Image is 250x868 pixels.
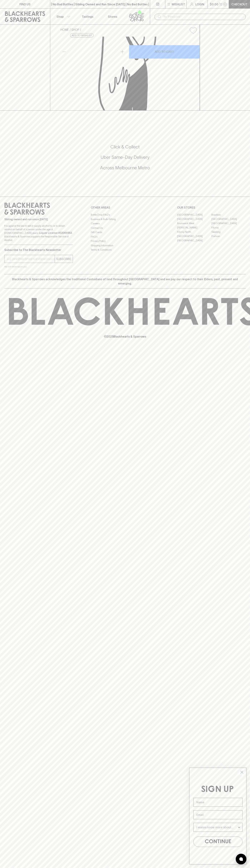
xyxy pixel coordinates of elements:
a: [GEOGRAPHIC_DATA] [211,217,246,221]
a: [GEOGRAPHIC_DATA] [177,234,211,238]
button: ADD TO CART [129,45,200,59]
p: Blackhearts & Sparrows acknowledges the traditional Custodians of land throughout [GEOGRAPHIC_DAT... [7,277,243,286]
a: [PERSON_NAME] [177,225,211,230]
input: I wanna know more about... [196,823,237,832]
a: Fitzroy [211,225,246,230]
p: Shop [56,14,64,19]
span: SIGN UP [201,785,234,794]
a: Prahran [211,234,246,238]
a: Privacy Policy [91,239,159,243]
a: Fitzroy North [177,230,211,234]
p: OTHER AREAS [91,205,159,210]
a: [GEOGRAPHIC_DATA] [177,217,211,221]
a: SHOP [71,28,79,31]
h5: Click & Collect [4,144,246,150]
a: Contact Us [91,226,159,230]
a: FAQ's [91,235,159,239]
a: Business & Bulk Gifting [91,217,159,221]
a: [GEOGRAPHIC_DATA] [211,221,246,225]
button: SUBSCRIBE [55,255,73,263]
strong: Liquor License #32064953 [39,231,72,234]
a: Geelong [211,230,246,234]
h5: Across Melbourne Metro [4,165,246,171]
p: Wishlist [172,2,185,6]
p: Checkout [231,2,247,6]
a: Stores [100,9,125,24]
p: ADD TO CART [155,50,174,54]
p: FIND US [19,2,31,6]
a: Brunswick West [177,221,211,225]
button: Close dialog [239,769,245,775]
input: Name [193,798,242,807]
a: Shipping Information [91,243,159,248]
div: Call to action block [4,130,246,189]
p: Login [195,2,204,6]
a: Terms & Conditions [91,248,159,252]
p: It is against the law to sell or supply alcohol to, or to obtain alcohol on behalf of a person un... [4,224,73,242]
p: $0.00 [210,2,218,6]
input: Email [193,810,242,819]
a: [GEOGRAPHIC_DATA] [177,213,211,217]
p: 0 [224,3,226,5]
button: CONTINUE [193,837,242,847]
a: HOME [61,28,69,31]
button: Add to wishlist [70,33,93,38]
a: Tastings [75,9,100,24]
button: Add to wishlist [188,26,198,35]
a: Gift Cards [91,230,159,235]
button: Show Options [237,823,241,832]
input: e.g. jane@blackheartsandsparrows.com.au [7,256,55,262]
p: OUR STORES [177,205,246,210]
input: Try "Pinot noir" [163,14,243,20]
p: Subscribe to The Blackhearts Newsletter [4,248,73,252]
a: Careers [91,221,159,226]
img: bubble-icon [239,857,243,861]
a: Braddon [211,213,246,217]
a: [GEOGRAPHIC_DATA] [177,238,211,243]
a: Bottle Drop FAQ's [91,213,159,217]
h5: Uber Same-Day Delivery [4,154,246,160]
div: FLYOUT Form [186,764,250,868]
button: Shop [50,9,75,24]
p: Stores [108,14,117,19]
p: We will never spam you [4,265,73,268]
p: Tastings [82,14,93,19]
p: Sibling owned and run since [DATE] [4,218,73,221]
img: Two Bays Session Ale Mid Strength 375ml can [58,37,200,110]
p: SUBSCRIBE [56,257,71,261]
